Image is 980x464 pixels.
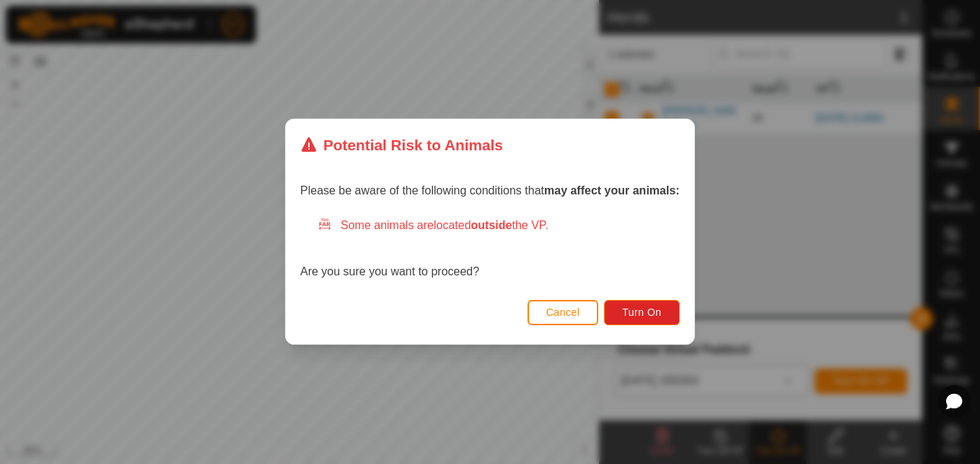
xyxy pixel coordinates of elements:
[471,220,512,232] strong: outside
[300,185,680,197] span: Please be aware of the following conditions that
[605,300,680,325] button: Turn On
[528,300,599,325] button: Cancel
[300,218,680,281] div: Are you sure you want to proceed?
[544,185,680,197] strong: may affect your animals:
[546,307,580,319] span: Cancel
[434,220,548,232] span: located the VP.
[623,307,662,319] span: Turn On
[300,134,503,156] div: Potential Risk to Animals
[318,218,680,235] div: Some animals are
